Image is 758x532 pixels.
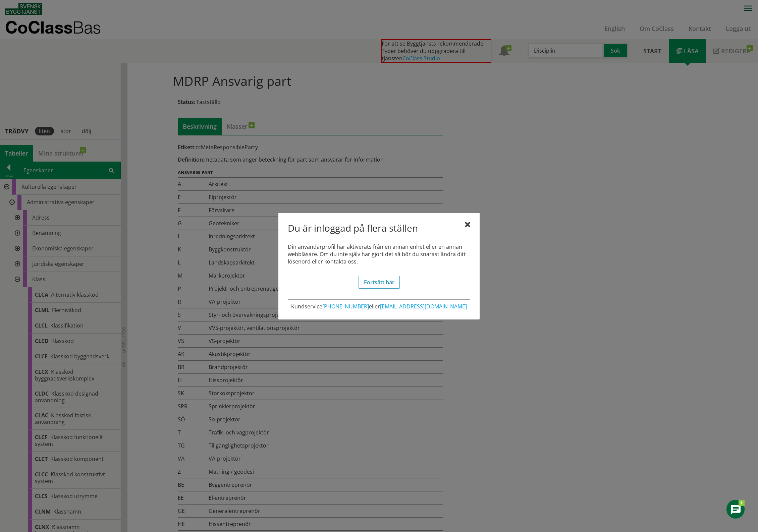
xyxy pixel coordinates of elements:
span: Kundservice eller [291,303,467,310]
div: Din användarprofil har aktiverats från en annan enhet eller en annan webbläsare. Om du inte själv... [288,243,470,265]
div: Du är inloggad på flera ställen [288,222,470,236]
a: [EMAIL_ADDRESS][DOMAIN_NAME] [380,303,467,310]
a: Fortsätt här [359,276,400,289]
a: [PHONE_NUMBER] [322,303,369,310]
